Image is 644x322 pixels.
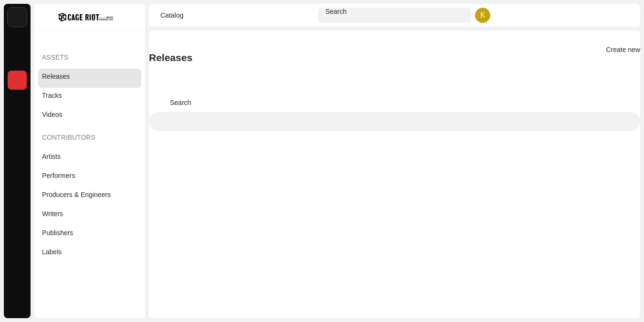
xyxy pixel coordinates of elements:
div: Releases [42,73,137,80]
div: K [475,8,490,23]
div: Labels [42,248,137,256]
div: Videos [42,111,137,118]
input: Search [149,93,274,112]
div: Artists [42,153,137,160]
re-m-nav-item: Tracks [38,88,141,107]
re-m-nav-item: Writers [38,206,141,225]
re-m-nav-item: Publishers [38,225,141,244]
re-m-nav-item: Performers [38,168,141,187]
div: Catalog [160,11,314,19]
re-m-nav-item: Videos [38,107,141,126]
re-a-nav-header: Assets [38,46,141,69]
span: Releases [149,52,192,63]
span: Search [326,8,347,15]
div: Writers [42,210,137,218]
re-m-nav-item: Producers & Engineers [38,187,141,206]
re-m-nav-item: Labels [38,244,141,263]
re-a-nav-header: Contributors [38,126,141,149]
div: Publishers [42,229,137,237]
img: 3bdc119d-ef2f-4d41-acde-c0e9095fc35a [8,8,27,27]
button: Create new [606,46,640,53]
img: 4253bd7a-328a-41c4-b3bf-54d371f9bc18 [42,11,122,23]
div: Performers [42,172,137,179]
re-m-nav-item: Releases [38,69,141,88]
div: Producers & Engineers [42,191,137,198]
re-m-nav-item: Artists [38,149,141,168]
div: Tracks [42,92,137,99]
